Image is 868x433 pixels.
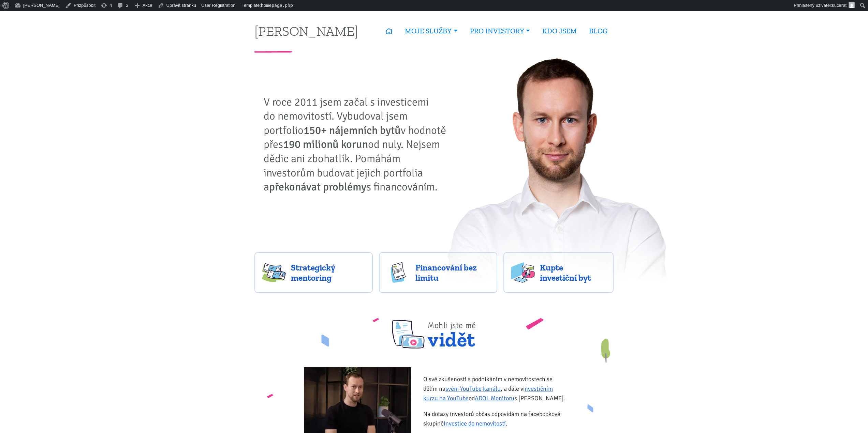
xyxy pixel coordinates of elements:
a: BLOG [583,23,614,39]
a: Strategický mentoring [254,252,373,293]
p: V roce 2011 jsem začal s investicemi do nemovitostí. Vybudoval jsem portfolio v hodnotě přes od n... [264,95,451,194]
span: Financování bez limitu [415,262,490,283]
p: O své zkušenosti s podnikáním v nemovitostech se dělím na , a dále v od s [PERSON_NAME]. [423,374,568,403]
strong: 190 milionů korun [283,138,368,151]
a: [PERSON_NAME] [254,24,358,37]
span: Kupte investiční byt [540,262,606,283]
span: homepage.php [261,3,293,8]
span: kucerat [832,3,847,8]
span: vidět [428,312,476,349]
img: finance [386,262,410,283]
p: Na dotazy investorů občas odpovídám na facebookové skupině . [423,409,568,428]
a: Kupte investiční byt [503,252,614,293]
a: PRO INVESTORY [464,23,536,39]
strong: 150+ nájemních bytů [304,124,401,137]
strong: překonávat problémy [269,180,366,194]
a: KDO JSEM [536,23,583,39]
img: flats [511,262,535,283]
span: Strategický mentoring [291,262,365,283]
a: MOJE SLUŽBY [399,23,464,39]
a: Investice do nemovitostí [444,420,506,427]
span: Mohli jste mě [428,320,476,330]
a: svém YouTube kanálu [445,385,501,392]
a: Financování bez limitu [379,252,497,293]
a: ADOL Monitoru [475,395,514,402]
img: strategy [262,262,286,283]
